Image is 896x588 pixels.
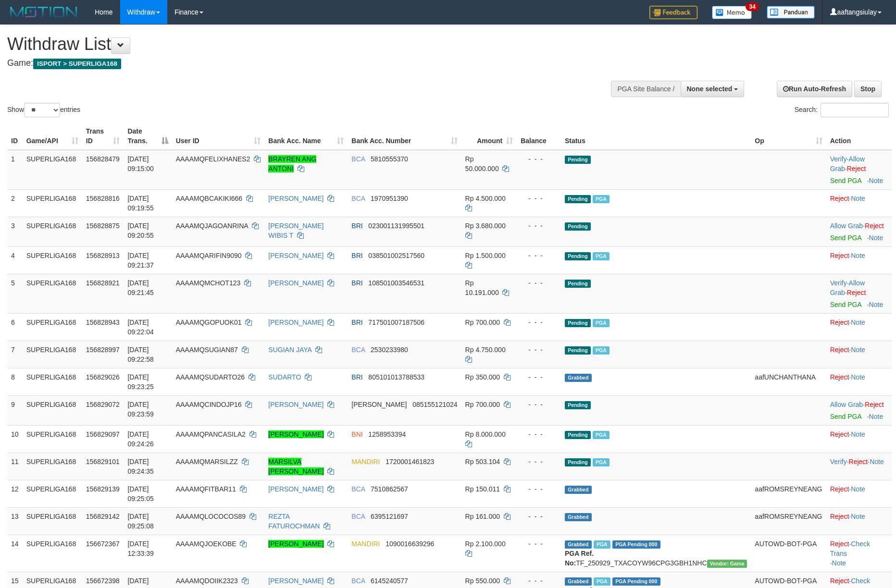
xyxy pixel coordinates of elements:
div: - - - [521,400,557,409]
a: Reject [830,346,849,354]
img: Button%20Memo.svg [712,6,752,19]
span: [DATE] 09:23:59 [127,401,154,418]
span: Marked by aafsengchandara [594,540,610,549]
th: Game/API: activate to sort column ascending [23,122,82,150]
a: Allow Grab [830,155,865,172]
span: Pending [565,156,591,164]
span: Copy 085155121024 to clipboard [412,401,457,408]
div: - - - [521,429,557,439]
span: 156828913 [86,252,120,259]
span: BRI [351,252,362,259]
span: Pending [565,431,591,439]
td: · [826,313,892,341]
span: BNI [351,430,362,438]
span: 156829097 [86,430,120,438]
span: Marked by aafsoycanthlai [593,195,610,203]
span: MANDIRI [351,540,380,548]
a: Reject [849,458,868,465]
a: Reject [830,430,849,438]
a: Reject [830,195,849,202]
td: · [826,425,892,453]
td: aafROMSREYNEANG [751,507,826,535]
span: Pending [565,401,591,409]
span: [DATE] 09:23:25 [127,373,154,391]
a: Reject [830,577,849,585]
div: - - - [521,576,557,586]
div: - - - [521,372,557,382]
span: BCA [351,577,365,585]
td: 12 [7,480,23,507]
td: 5 [7,274,23,313]
th: ID [7,122,23,150]
td: · · [826,453,892,480]
div: - - - [521,194,557,203]
span: Marked by aafsoycanthlai [593,346,610,355]
a: Send PGA [830,234,861,242]
a: Verify [830,458,847,465]
label: Search: [795,103,889,117]
span: AAAAMQJAGOANRINA [176,222,248,230]
th: User ID: activate to sort column ascending [172,122,265,150]
span: · [830,279,865,296]
span: Rp 161.000 [465,513,500,520]
span: 156829142 [86,513,120,520]
span: Rp 503.104 [465,458,500,465]
td: SUPERLIGA168 [23,189,82,217]
div: - - - [521,221,557,231]
a: Run Auto-Refresh [777,81,852,97]
select: Showentries [24,103,60,117]
th: Status [561,122,751,150]
td: · [826,246,892,274]
span: 156828921 [86,279,120,287]
span: Grabbed [565,577,592,586]
a: [PERSON_NAME] [268,485,324,493]
td: · [826,189,892,217]
span: · [830,401,865,408]
a: [PERSON_NAME] [268,279,324,287]
img: MOTION_logo.png [7,5,80,19]
span: Pending [565,280,591,288]
a: Note [851,195,865,202]
a: Reject [830,485,849,493]
td: · [826,341,892,368]
span: Copy 5810555370 to clipboard [371,155,408,163]
td: SUPERLIGA168 [23,313,82,341]
td: 8 [7,368,23,395]
span: 156828816 [86,195,120,202]
span: BCA [351,513,365,520]
th: Trans ID: activate to sort column ascending [82,122,124,150]
span: Copy 1720001461823 to clipboard [386,458,434,465]
span: AAAAMQARIFIN9090 [176,252,242,259]
span: · [830,155,865,172]
span: [DATE] 09:22:58 [127,346,154,363]
span: ISPORT > SUPERLIGA168 [33,59,121,69]
span: BCA [351,195,365,202]
span: [DATE] 09:19:55 [127,195,154,212]
span: None selected [687,85,733,93]
input: Search: [821,103,889,117]
span: Vendor URL: https://trx31.1velocity.biz [707,560,747,568]
a: Send PGA [830,413,861,420]
td: SUPERLIGA168 [23,425,82,453]
span: Copy 1258953394 to clipboard [368,430,406,438]
td: SUPERLIGA168 [23,480,82,507]
a: Note [870,458,884,465]
span: Grabbed [565,540,592,549]
span: Copy 038501002517560 to clipboard [368,252,424,259]
span: Rp 8.000.000 [465,430,506,438]
span: BRI [351,279,362,287]
span: Grabbed [565,374,592,382]
span: AAAAMQJOEKOBE [176,540,236,548]
span: Rp 350.000 [465,373,500,381]
span: [DATE] 09:20:55 [127,222,154,239]
td: aafUNCHANTHANA [751,368,826,395]
span: BRI [351,373,362,381]
span: AAAAMQMCHOT123 [176,279,241,287]
a: [PERSON_NAME] [268,577,324,585]
a: Reject [830,513,849,520]
td: 10 [7,425,23,453]
span: AAAAMQPANCASILA2 [176,430,246,438]
span: 156828997 [86,346,120,354]
a: Reject [830,540,849,548]
span: Rp 50.000.000 [465,155,499,172]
